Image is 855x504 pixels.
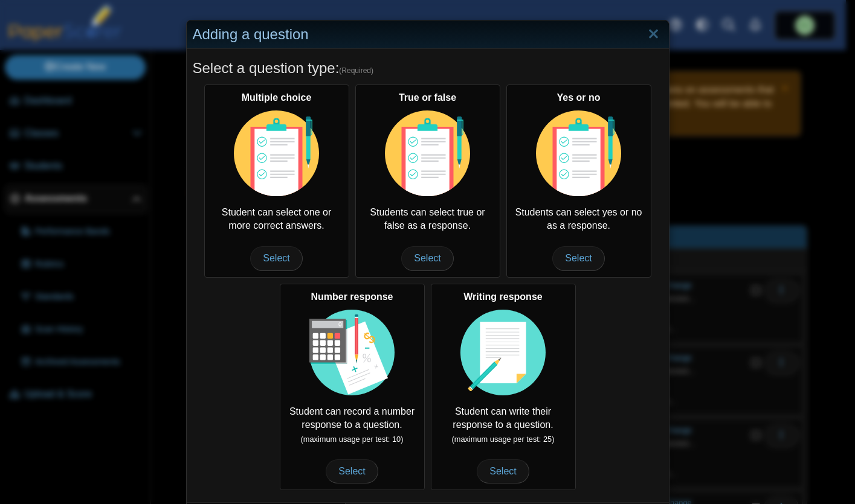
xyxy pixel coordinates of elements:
span: (Required) [339,66,373,76]
div: Students can select true or false as a response. [355,85,500,278]
span: Select [326,459,378,483]
div: Student can record a number response to a question. [280,284,425,490]
b: Writing response [463,292,542,302]
span: Select [401,246,453,270]
b: Number response [311,292,393,302]
span: Select [250,246,302,270]
div: Student can select one or more correct answers. [204,85,349,278]
a: Close [644,24,663,45]
div: Student can write their response to a question. [431,284,576,490]
b: Yes or no [557,92,600,103]
small: (maximum usage per test: 10) [301,435,404,444]
h5: Select a question type: [193,58,663,78]
span: Select [552,246,604,270]
img: item-type-multiple-choice.svg [536,110,622,196]
b: Multiple choice [242,92,312,103]
div: Students can select yes or no as a response. [506,85,651,278]
div: Adding a question [187,21,669,49]
img: item-type-multiple-choice.svg [234,110,320,196]
img: item-type-writing-response.svg [460,310,546,395]
img: item-type-number-response.svg [309,310,395,395]
span: Select [477,459,529,483]
small: (maximum usage per test: 25) [452,435,555,444]
img: item-type-multiple-choice.svg [385,110,471,196]
b: True or false [399,92,456,103]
